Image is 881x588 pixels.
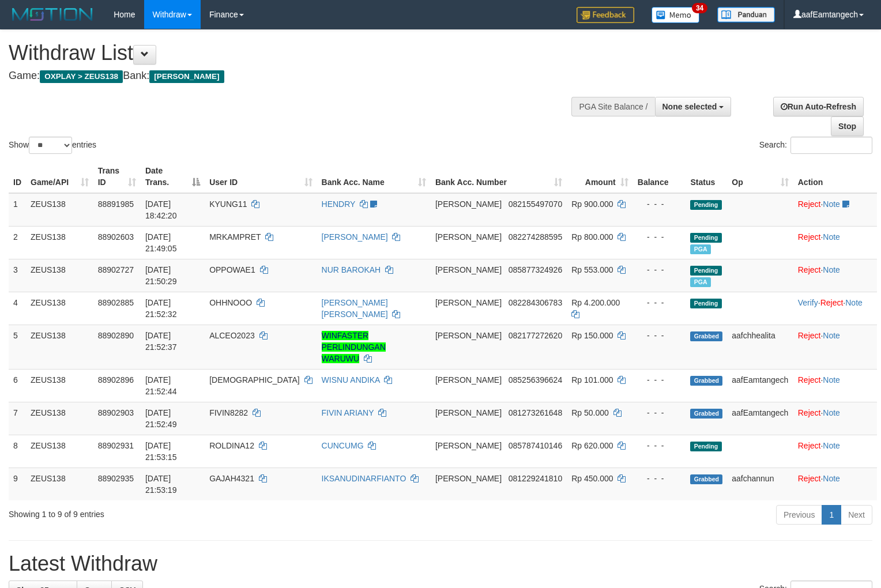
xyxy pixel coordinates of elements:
[40,70,123,83] span: OXPLAY > ZEUS138
[9,226,26,259] td: 2
[509,441,562,450] span: Copy 085787410146 to clipboard
[509,265,562,274] span: Copy 085877324926 to clipboard
[435,375,502,385] span: [PERSON_NAME]
[571,199,613,209] span: Rp 900.000
[638,330,682,341] div: - - -
[141,160,205,193] th: Date Trans.: activate to sort column descending
[798,265,821,274] a: Reject
[9,435,26,468] td: 8
[655,97,732,116] button: None selected
[26,226,93,259] td: ZEUS138
[26,193,93,227] td: ZEUS138
[633,160,686,193] th: Balance
[773,97,864,116] a: Run Auto-Refresh
[571,331,613,340] span: Rp 150.000
[26,402,93,435] td: ZEUS138
[820,298,844,307] a: Reject
[638,264,682,276] div: - - -
[209,232,261,242] span: MRKAMPRET
[209,199,247,209] span: KYUNG11
[9,325,26,369] td: 5
[831,116,864,136] a: Stop
[823,331,840,340] a: Note
[638,198,682,210] div: - - -
[790,137,872,154] input: Search:
[9,160,26,193] th: ID
[571,97,654,116] div: PGA Site Balance /
[509,474,562,483] span: Copy 081229241810 to clipboard
[435,232,502,242] span: [PERSON_NAME]
[638,297,682,308] div: - - -
[145,375,177,396] span: [DATE] 21:52:44
[793,402,877,435] td: ·
[690,299,721,308] span: Pending
[435,298,502,307] span: [PERSON_NAME]
[793,292,877,325] td: · ·
[322,408,374,417] a: FIVIN ARIANY
[322,474,406,483] a: IKSANUDINARFIANTO
[793,325,877,369] td: ·
[98,408,134,417] span: 88902903
[26,160,93,193] th: Game/API: activate to sort column ascending
[692,3,707,13] span: 34
[845,298,863,307] a: Note
[9,552,872,575] h1: Latest Withdraw
[9,193,26,227] td: 1
[793,226,877,259] td: ·
[205,160,317,193] th: User ID: activate to sort column ascending
[9,369,26,402] td: 6
[145,441,177,462] span: [DATE] 21:53:15
[209,408,248,417] span: FIVIN8282
[662,102,717,111] span: None selected
[98,265,134,274] span: 88902727
[9,468,26,500] td: 9
[727,402,793,435] td: aafEamtangech
[509,375,562,385] span: Copy 085256396624 to clipboard
[509,298,562,307] span: Copy 082284306783 to clipboard
[727,160,793,193] th: Op: activate to sort column ascending
[652,7,700,23] img: Button%20Memo.svg
[571,265,613,274] span: Rp 553.000
[793,468,877,500] td: ·
[793,160,877,193] th: Action
[690,442,721,451] span: Pending
[798,441,821,450] a: Reject
[690,244,710,254] span: Marked by aafchomsokheang
[571,474,613,483] span: Rp 450.000
[798,232,821,242] a: Reject
[571,232,613,242] span: Rp 800.000
[509,331,562,340] span: Copy 082177272620 to clipboard
[209,265,255,274] span: OPPOWAE1
[98,199,134,209] span: 88891985
[798,375,821,385] a: Reject
[638,231,682,243] div: - - -
[145,408,177,429] span: [DATE] 21:52:49
[509,232,562,242] span: Copy 082274288595 to clipboard
[145,199,177,220] span: [DATE] 18:42:20
[823,375,840,385] a: Note
[571,408,609,417] span: Rp 50.000
[841,505,872,525] a: Next
[149,70,224,83] span: [PERSON_NAME]
[9,259,26,292] td: 3
[567,160,632,193] th: Amount: activate to sort column ascending
[823,232,840,242] a: Note
[776,505,822,525] a: Previous
[93,160,141,193] th: Trans ID: activate to sort column ascending
[509,408,562,417] span: Copy 081273261648 to clipboard
[98,474,134,483] span: 88902935
[577,7,634,23] img: Feedback.jpg
[509,199,562,209] span: Copy 082155497070 to clipboard
[322,265,381,274] a: NUR BAROKAH
[571,375,613,385] span: Rp 101.000
[727,325,793,369] td: aafchhealita
[26,435,93,468] td: ZEUS138
[98,375,134,385] span: 88902896
[727,369,793,402] td: aafEamtangech
[435,331,502,340] span: [PERSON_NAME]
[9,292,26,325] td: 4
[435,474,502,483] span: [PERSON_NAME]
[798,408,821,417] a: Reject
[209,474,254,483] span: GAJAH4321
[435,199,502,209] span: [PERSON_NAME]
